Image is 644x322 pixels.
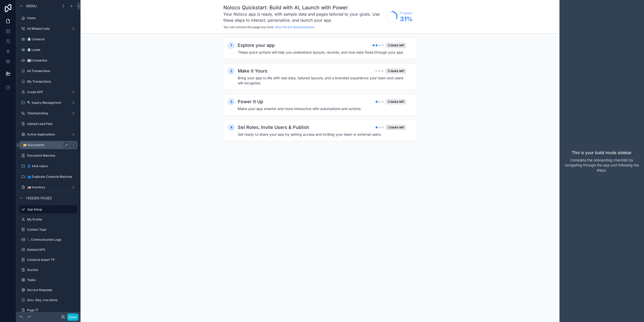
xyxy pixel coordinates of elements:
[27,48,76,52] label: 📇 Leads
[27,90,69,94] label: Credit APP
[238,76,406,86] h4: Bring your app to life with real data, tailored layouts, and a branded experience your team and u...
[19,296,77,304] a: Serv. Req. Line Items
[27,69,76,73] label: All Transactions
[400,11,413,15] span: Progress
[27,268,76,272] label: Auction
[27,207,74,211] label: App Setup
[19,266,77,274] a: Auction
[19,35,77,43] a: 📇 Contacts
[19,152,77,160] a: Document Matches
[223,11,384,23] h3: Your Noloco app is ready, with sample data and pages tailored to your goals. Use these steps to i...
[275,25,315,29] a: View the full documentation.
[19,120,77,128] a: Upload Lead Files
[19,183,77,191] a: 🚛 Inventory
[19,306,77,314] a: Page 17
[386,99,406,104] div: 2 tasks left
[572,150,632,156] p: This is your build mode sidebar
[228,67,235,75] div: 2
[27,27,69,31] label: All Missed Calls
[19,14,77,22] a: Home
[238,124,309,131] h2: Set Roles, Invite Users & Publish
[238,106,406,111] h4: Make your app smarter and more interactive with automations and actions.
[27,288,76,292] label: Service Requests
[238,67,267,75] h2: Make it Yours
[27,101,69,105] label: 🔍 Inquiry Management
[19,226,77,234] a: Contact Type
[19,236,77,244] a: 📞Communication Logs
[19,46,77,54] a: 📇 Leads
[27,218,76,222] label: My Profile
[27,132,69,136] label: Active Applications
[27,308,76,312] label: Page 17
[19,141,77,149] a: 📂 Documents
[385,68,406,74] div: 3 tasks left
[23,143,67,147] label: 📂 Documents
[386,125,406,130] div: 2 tasks left
[19,130,77,138] a: Active Applications
[19,99,77,107] a: 🔍 Inquiry Management
[27,248,76,252] label: Deleted GPS
[27,122,76,126] label: Upload Lead Files
[400,15,413,23] span: 31 %
[19,256,77,264] a: Contacts Import TP
[27,185,69,189] label: 🚛 Inventory
[19,246,77,254] a: Deleted GPS
[228,98,235,105] div: 3
[19,67,77,75] a: All Transactions
[26,4,37,9] span: Menu
[19,78,77,86] a: My Transactions
[80,33,559,155] div: scrollable content
[27,58,76,62] label: 🏢Companies
[19,205,77,213] a: App Setup
[238,50,406,55] h4: These quick actions will help you understand layouts, records, and how data flows through your app.
[19,88,77,96] a: Credit APP
[27,16,76,20] label: Home
[27,175,76,179] label: 👥 Duplicate Contacts Matches
[19,286,77,294] a: Service Requests
[27,80,76,84] label: My Transactions
[27,154,76,158] label: Document Matches
[19,25,77,33] a: All Missed Calls
[19,173,77,181] a: 👥 Duplicate Contacts Matches
[223,25,274,29] span: You can remove this page any time.
[19,109,77,117] a: Telemarketing
[27,238,76,242] label: 📞Communication Logs
[563,158,640,173] p: Complete the onboarding checklist by navigating through the app and following the steps.
[27,278,76,282] label: Tasks
[19,162,77,170] a: 👤 AAA Users
[26,196,52,201] span: Hidden pages
[238,42,275,49] h2: Explore your app
[19,56,77,64] a: 🏢Companies
[19,216,77,224] a: My Profile
[228,42,235,49] div: 1
[228,124,235,131] div: 4
[27,258,76,262] label: Contacts Import TP
[386,43,406,48] div: 2 tasks left
[27,164,76,168] label: 👤 AAA Users
[27,228,76,232] label: Contact Type
[223,4,384,11] h1: Noloco Quickstart: Build with AI, Launch with Power
[19,276,77,284] a: Tasks
[67,313,78,321] button: Done
[238,98,263,105] h2: Power It Up
[27,298,76,302] label: Serv. Req. Line Items
[238,132,406,137] h4: Get ready to share your app by setting access and inviting your team or external users.
[27,111,69,115] label: Telemarketing
[27,37,76,41] label: 📇 Contacts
